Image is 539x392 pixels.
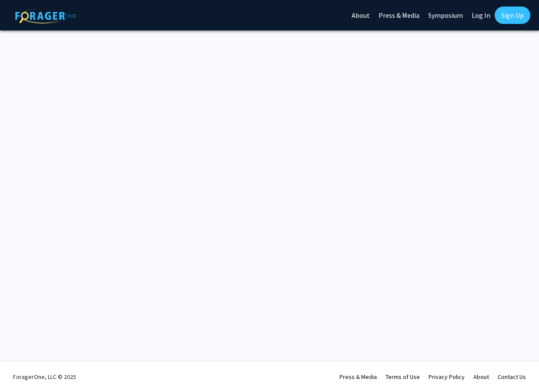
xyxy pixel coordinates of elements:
a: Sign Up [495,7,530,24]
a: Press & Media [339,373,377,381]
a: About [473,373,489,381]
a: Contact Us [498,373,526,381]
a: Privacy Policy [429,373,465,381]
a: Terms of Use [386,373,420,381]
img: ForagerOne Logo [15,8,76,23]
div: ForagerOne, LLC © 2025 [13,362,76,392]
